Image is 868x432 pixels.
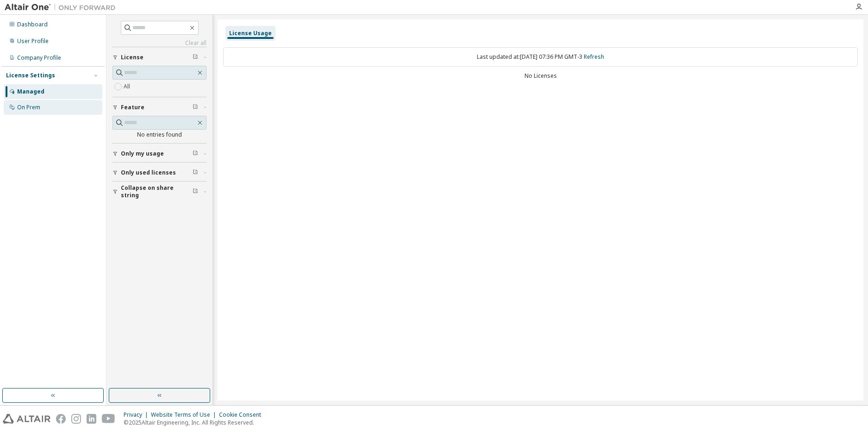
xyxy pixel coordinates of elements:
[223,47,858,67] div: Last updated at: [DATE] 07:36 PM GMT-3
[121,104,144,111] span: Feature
[219,411,267,419] div: Cookie Consent
[112,163,206,183] button: Only used licenses
[124,419,267,426] p: © 2025 Altair Engineering, Inc. All Rights Reserved.
[6,72,55,79] div: License Settings
[193,104,198,111] span: Clear filter
[5,3,120,12] img: Altair One
[124,411,151,419] div: Privacy
[121,184,193,199] span: Collapse on share string
[193,169,198,176] span: Clear filter
[17,54,61,62] div: Company Profile
[193,54,198,61] span: Clear filter
[112,97,206,118] button: Feature
[17,38,49,45] div: User Profile
[3,414,50,424] img: altair_logo.svg
[584,53,604,61] a: Refresh
[87,414,96,424] img: linkedin.svg
[193,150,198,157] span: Clear filter
[151,411,219,419] div: Website Terms of Use
[121,169,176,176] span: Only used licenses
[193,188,198,195] span: Clear filter
[17,104,40,111] div: On Prem
[121,54,144,61] span: License
[223,72,858,80] div: No Licenses
[112,144,206,164] button: Only my usage
[121,150,164,157] span: Only my usage
[124,81,132,92] label: All
[17,88,44,95] div: Managed
[17,21,48,28] div: Dashboard
[112,47,206,68] button: License
[229,30,272,37] div: License Usage
[102,414,115,424] img: youtube.svg
[112,131,206,138] div: No entries found
[56,414,66,424] img: facebook.svg
[71,414,81,424] img: instagram.svg
[112,39,206,47] a: Clear all
[112,182,206,202] button: Collapse on share string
